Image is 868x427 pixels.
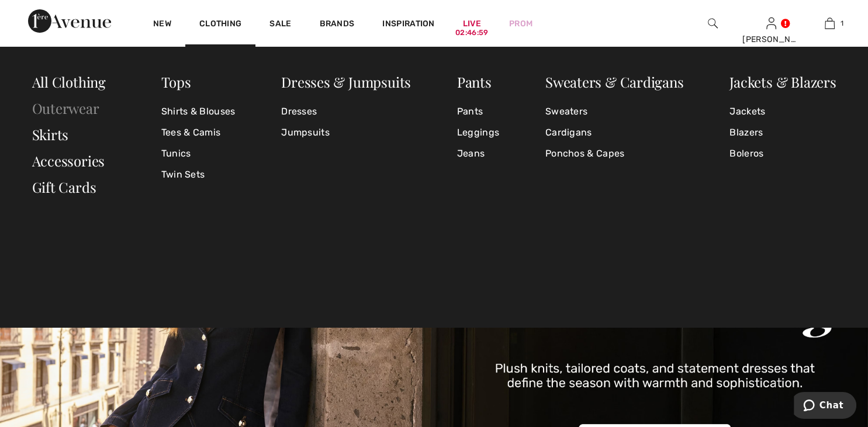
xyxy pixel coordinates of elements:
[382,19,434,31] span: Inspiration
[457,122,499,143] a: Leggings
[457,72,492,91] a: Pants
[794,392,856,421] iframe: Opens a widget where you can chat to one of our agents
[545,72,684,91] a: Sweaters & Cardigans
[161,143,236,164] a: Tunics
[161,122,236,143] a: Tees & Camis
[708,16,718,30] img: search the website
[32,72,106,91] a: All Clothing
[320,19,355,31] a: Brands
[28,9,111,33] img: 1ère Avenue
[269,19,291,31] a: Sale
[729,122,836,143] a: Blazers
[153,19,171,31] a: New
[32,151,105,170] a: Accessories
[455,27,488,39] div: 02:46:59
[801,16,858,30] a: 1
[509,18,532,30] a: Prom
[463,18,481,30] a: Live02:46:59
[199,19,241,31] a: Clothing
[161,164,236,185] a: Twin Sets
[457,143,499,164] a: Jeans
[281,122,411,143] a: Jumpsuits
[32,125,69,144] a: Skirts
[545,143,684,164] a: Ponchos & Capes
[825,16,835,30] img: My Bag
[729,72,836,91] a: Jackets & Blazers
[32,178,96,196] a: Gift Cards
[729,101,836,122] a: Jackets
[729,143,836,164] a: Boleros
[457,101,499,122] a: Pants
[841,18,843,29] span: 1
[766,16,776,30] img: My Info
[766,18,776,29] a: Sign In
[32,99,99,117] a: Outerwear
[281,72,411,91] a: Dresses & Jumpsuits
[545,101,684,122] a: Sweaters
[742,33,800,46] div: [PERSON_NAME]
[161,101,236,122] a: Shirts & Blouses
[281,101,411,122] a: Dresses
[161,72,191,91] a: Tops
[545,122,684,143] a: Cardigans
